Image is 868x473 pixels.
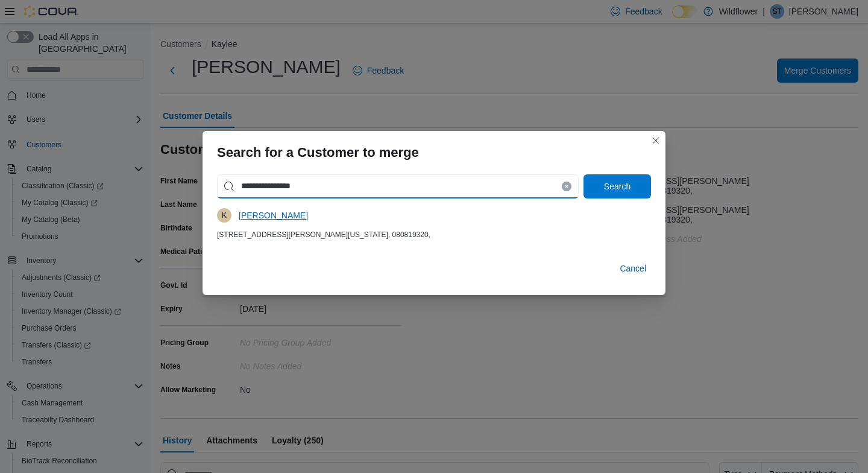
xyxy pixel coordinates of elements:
button: [PERSON_NAME] [234,203,313,227]
button: Clear input [562,182,571,191]
span: Cancel [620,262,646,275]
h3: Search for a Customer to merge [217,145,419,160]
span: Search [604,180,631,192]
span: [PERSON_NAME] [239,209,308,221]
button: Closes this modal window [649,133,663,148]
button: Search [583,174,651,198]
div: [STREET_ADDRESS][PERSON_NAME][US_STATE], 080819320, [217,230,651,240]
div: Kaylee [217,208,231,223]
span: K [222,208,227,223]
button: Cancel [615,256,651,281]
